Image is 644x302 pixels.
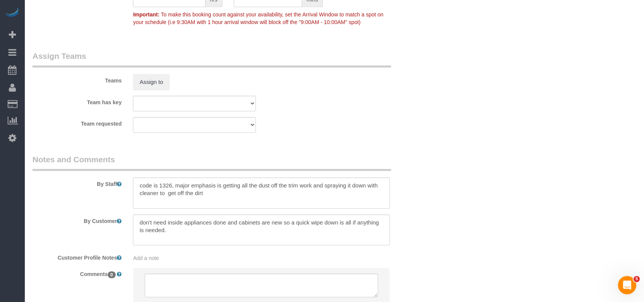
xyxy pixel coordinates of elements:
label: Comments [27,268,127,278]
img: Automaid Logo [5,8,20,18]
button: Assign to [133,74,170,90]
iframe: Intercom live chat [618,276,636,294]
span: 5 [634,276,640,282]
span: To make this booking count against your availability, set the Arrival Window to match a spot on y... [133,11,383,25]
label: By Staff [27,178,127,188]
label: Customer Profile Notes [27,251,127,262]
legend: Notes and Comments [32,154,391,171]
strong: Important: [133,11,159,18]
label: Teams [27,74,127,84]
legend: Assign Teams [32,50,391,68]
span: Add a note [133,255,159,261]
span: 0 [108,271,116,278]
label: Team requested [27,117,127,128]
label: Team has key [27,96,127,106]
label: By Customer [27,215,127,225]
